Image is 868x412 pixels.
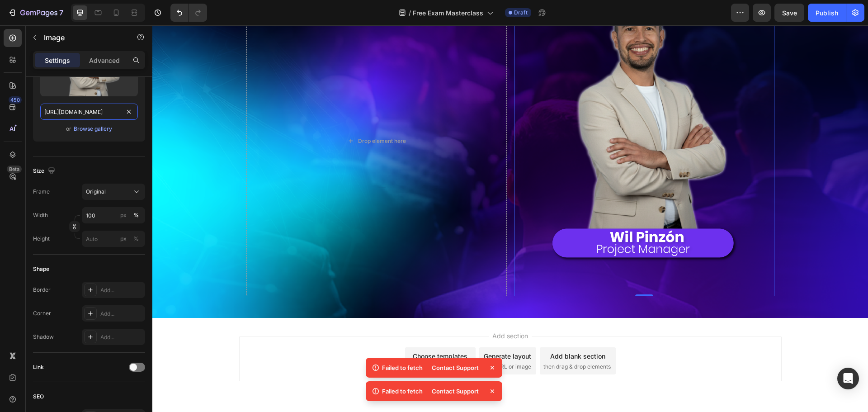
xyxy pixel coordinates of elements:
[82,184,145,200] button: Original
[33,333,54,341] div: Shadow
[100,310,143,318] div: Add...
[86,188,106,196] span: Original
[59,7,63,18] p: 7
[74,125,112,133] div: Browse gallery
[100,286,143,294] div: Add...
[7,166,22,173] div: Beta
[33,211,48,219] label: Width
[120,235,127,243] div: px
[837,368,859,389] div: Open Intercom Messenger
[33,363,44,371] div: Link
[206,112,254,119] div: Drop element here
[120,211,127,219] div: px
[426,361,484,374] div: Contact Support
[82,207,145,223] input: px%
[170,4,207,22] div: Undo/Redo
[66,123,71,134] span: or
[33,393,44,401] div: SEO
[33,286,51,294] div: Border
[426,385,484,398] div: Contact Support
[409,8,411,18] span: /
[808,4,846,22] button: Publish
[33,309,51,317] div: Corner
[73,124,113,133] button: Browse gallery
[774,4,804,22] button: Save
[256,337,318,346] span: inspired by CRO experts
[131,233,142,244] button: px
[89,56,120,65] p: Advanced
[40,104,138,120] input: https://example.com/image.jpg
[152,25,868,381] iframe: Design area
[33,165,57,177] div: Size
[514,9,528,17] span: Draft
[133,235,139,243] div: %
[331,326,379,336] div: Generate layout
[33,235,50,243] label: Height
[33,265,49,273] div: Shape
[382,363,423,372] p: Failed to fetch
[4,4,67,22] button: 7
[33,188,50,196] label: Frame
[382,387,423,396] p: Failed to fetch
[131,210,142,221] button: px
[133,211,139,219] div: %
[398,326,453,336] div: Add blank section
[100,333,143,341] div: Add...
[260,326,315,336] div: Choose templates
[45,56,70,65] p: Settings
[9,96,22,104] div: 450
[782,9,797,17] span: Save
[391,337,458,346] span: then drag & drop elements
[82,231,145,247] input: px%
[413,8,483,18] span: Free Exam Masterclass
[330,337,379,346] span: from URL or image
[118,210,129,221] button: %
[44,32,121,43] p: Image
[336,306,379,315] span: Add section
[816,8,838,18] div: Publish
[118,233,129,244] button: %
